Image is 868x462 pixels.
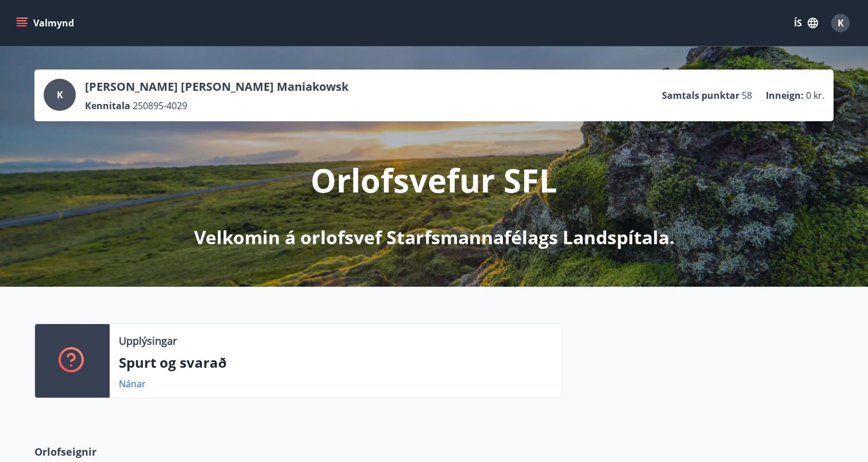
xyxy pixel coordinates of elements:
button: ÍS [788,13,824,33]
p: Inneign : [766,89,804,102]
span: 250895-4029 [133,99,187,112]
p: [PERSON_NAME] [PERSON_NAME] Maniakowsk [85,79,348,95]
button: K [827,9,854,37]
a: Nánar [119,378,146,390]
span: K [57,88,63,101]
button: menu [14,13,79,33]
p: Orlofsvefur SFL [311,158,557,202]
p: Kennitala [85,99,130,112]
span: 58 [742,89,752,102]
p: Samtals punktar [662,89,739,102]
p: Spurt og svarað [119,353,553,372]
p: Velkomin á orlofsvef Starfsmannafélags Landspítala. [194,225,675,250]
p: Upplýsingar [119,333,177,348]
span: Orlofseignir [34,444,96,459]
span: K [838,17,844,29]
span: 0 kr. [806,89,824,102]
